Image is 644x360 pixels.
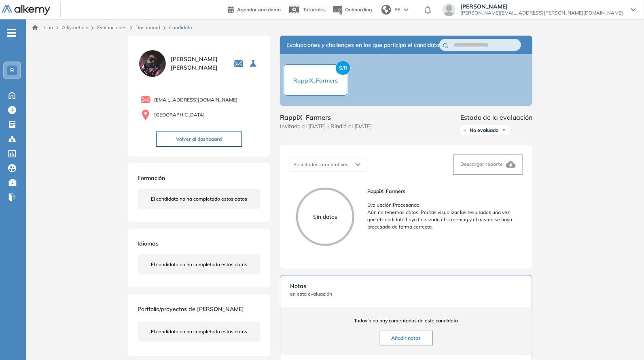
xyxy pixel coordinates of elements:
[335,61,351,75] span: S/R
[367,201,516,209] p: Evaluación : Procesando
[332,1,372,19] button: Onboarding
[154,96,237,104] span: [EMAIL_ADDRESS][DOMAIN_NAME]
[380,331,433,345] button: Añadir notas
[298,213,352,221] p: Sin datos
[151,261,247,268] span: El candidato no ha completado estos datos
[228,4,281,14] a: Agendar una demo
[280,112,372,122] span: RappiX_Farmers
[97,24,127,30] a: Evaluaciones
[138,240,159,247] span: Idiomas
[151,195,247,203] span: El candidato no ha completado estos datos
[62,24,88,30] span: Alkymetrics
[32,24,53,31] a: Inicio
[237,6,281,13] span: Agendar una demo
[460,112,532,122] span: Estado de la evaluación
[156,131,242,147] button: Volver al dashboard
[138,305,244,313] span: Portfolio/proyectos de [PERSON_NAME]
[367,188,516,195] span: RappiX_Farmers
[404,8,409,11] img: arrow
[290,282,522,290] span: Notas
[460,161,503,167] span: Descargar reporte
[345,6,372,13] span: Onboarding
[2,5,50,15] img: Logo
[10,67,14,74] span: R
[169,24,192,31] span: Candidato
[138,174,165,182] span: Formación
[154,111,205,119] span: [GEOGRAPHIC_DATA]
[280,122,372,131] span: Invitado el [DATE] | Rindió el [DATE]
[151,328,247,335] span: El candidato no ha completado estos datos
[136,24,160,30] a: Dashboard
[138,49,167,78] img: PROFILE_MENU_LOGO_USER
[453,155,523,175] button: Descargar reporte
[381,5,391,15] img: world
[286,41,439,49] span: Evaluaciones y challenges en los que participó el candidato
[293,161,348,167] span: Resultados cuantitativos
[171,55,224,72] span: [PERSON_NAME] [PERSON_NAME]
[7,32,16,34] i: -
[394,6,400,13] span: ES
[303,6,326,13] span: Tutoriales
[293,77,338,84] span: RappiX_Farmers
[502,128,506,133] img: Ícono de flecha
[460,10,623,16] span: [PERSON_NAME][EMAIL_ADDRESS][PERSON_NAME][DOMAIN_NAME]
[290,290,522,298] span: en esta evaluación
[290,317,522,324] span: Todavía no hay comentarios de este candidato
[460,3,623,10] span: [PERSON_NAME]
[470,127,498,133] span: No evaluado
[367,209,516,231] p: Aún no tenemos datos. Podrás visualizar los resultados una vez que el candidato haya finalizado e...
